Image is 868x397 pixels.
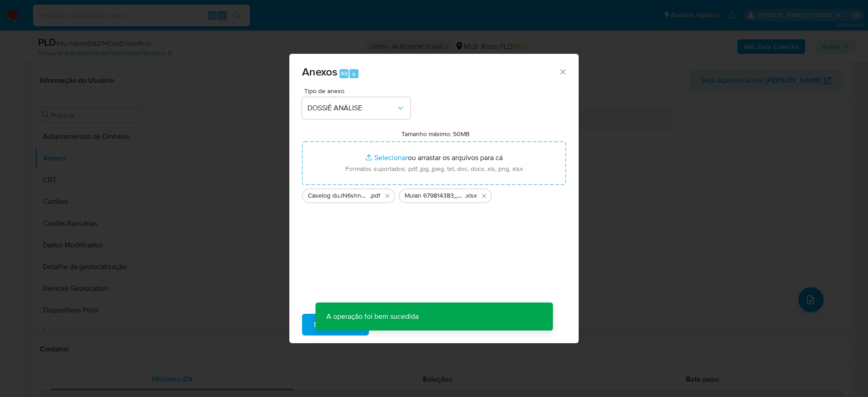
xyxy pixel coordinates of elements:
[302,314,369,336] button: Subir arquivo
[405,191,465,200] span: Mulan 679814383_2025_08_28_14_38_06
[352,69,355,78] span: a
[465,191,477,200] span: .xlsx
[382,190,393,201] button: Excluir Caselog duJN6shnD627HCmzZVocMRVU_2025_08_28_14_53_49 - CPF 69908613200 - GLEICILANE DINEL...
[307,104,396,113] span: DOSSIÊ ANÁLISE
[370,191,380,200] span: .pdf
[479,190,490,201] button: Excluir Mulan 679814383_2025_08_28_14_38_06.xlsx
[401,130,470,138] label: Tamanho máximo: 50MB
[384,315,414,335] span: Cancelar
[316,302,429,331] p: A operação foi bem sucedida
[308,191,370,200] span: Caselog duJN6shnD627HCmzZVocMRVU_2025_08_28_14_53_49 - CPF 69908613200 - GLEICILANE [PERSON_NAME]
[340,69,348,78] span: Alt
[304,88,413,94] span: Tipo de anexo
[302,97,410,119] button: DOSSIÊ ANÁLISE
[302,64,337,80] span: Anexos
[314,315,357,335] span: Subir arquivo
[302,185,566,203] ul: Arquivos selecionados
[558,67,566,76] button: Fechar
